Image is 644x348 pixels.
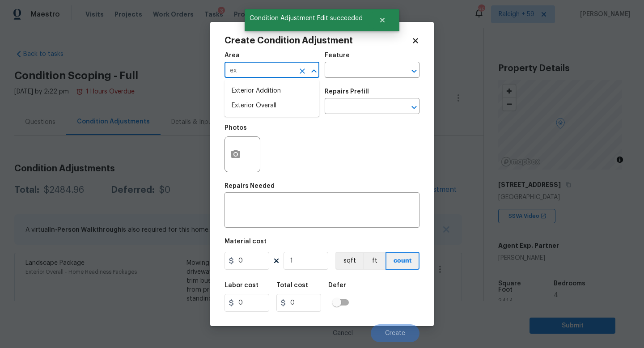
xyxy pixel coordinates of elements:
[225,238,267,245] h5: Material cost
[225,52,240,59] h5: Area
[325,89,369,95] h5: Repairs Prefill
[385,330,405,337] span: Create
[296,65,309,77] button: Clear
[225,84,319,98] li: Exterior Addition
[225,183,275,189] h5: Repairs Needed
[318,324,367,342] button: Cancel
[328,282,346,289] h5: Defer
[386,252,419,270] button: count
[371,324,419,342] button: Create
[276,282,308,289] h5: Total cost
[225,125,247,131] h5: Photos
[335,252,363,270] button: sqft
[308,65,320,77] button: Close
[363,252,386,270] button: ft
[408,101,420,114] button: Open
[245,9,368,28] span: Condition Adjustment Edit succeeded
[408,65,420,77] button: Open
[333,330,353,337] span: Cancel
[225,98,319,113] li: Exterior Overall
[325,52,350,59] h5: Feature
[368,11,397,29] button: Close
[225,282,258,289] h5: Labor cost
[225,36,411,45] h2: Create Condition Adjustment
